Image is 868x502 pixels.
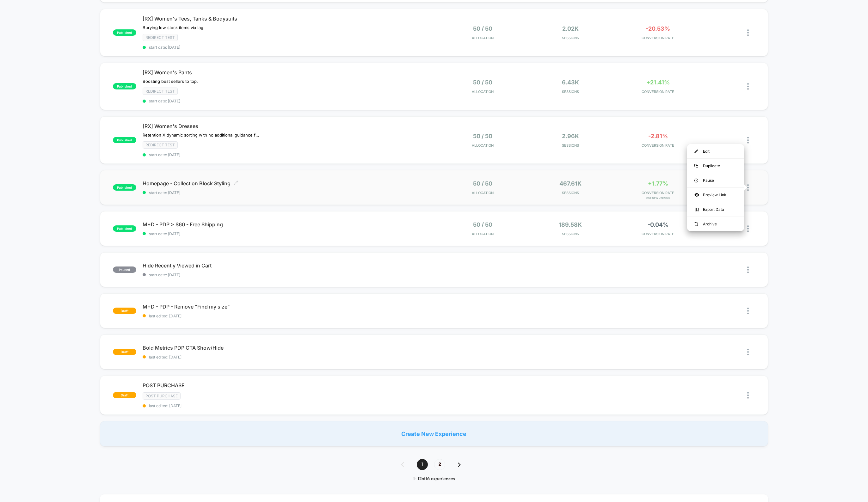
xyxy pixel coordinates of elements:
span: Allocation [472,89,494,94]
img: close [747,137,749,144]
span: CONVERSION RATE [616,143,700,148]
span: Sessions [528,143,613,148]
span: Bold Metrics PDP CTA Show/Hide [143,345,434,351]
span: Allocation [472,232,494,236]
span: 2 [434,459,445,470]
span: Allocation [472,191,494,195]
span: last edited: [DATE] [143,314,434,318]
span: +1.77% [648,180,668,187]
span: draft [113,349,136,355]
span: published [113,225,136,232]
span: Boosting best sellers to top. [143,79,198,84]
span: published [113,137,136,143]
span: Sessions [528,191,613,195]
span: -0.04% [648,221,668,228]
div: 1 - 12 of 16 experiences [395,476,473,482]
span: 467.61k [559,180,582,187]
img: pagination forward [458,462,461,467]
img: menu [694,179,698,182]
span: start date: [DATE] [143,99,434,103]
span: 50 / 50 [473,133,492,139]
span: start date: [DATE] [143,45,434,50]
span: Burying low stock items via tag. [143,25,205,30]
span: Allocation [472,36,494,40]
span: start date: [DATE] [143,152,434,157]
span: M+D - PDP > $60 - Free Shipping [143,221,434,228]
img: menu [694,222,698,226]
div: Edit [687,144,744,158]
span: 189.58k [559,221,582,228]
img: close [747,29,749,36]
span: 2.96k [562,133,579,139]
span: CONVERSION RATE [616,232,700,236]
span: CONVERSION RATE [616,191,700,195]
img: menu [694,150,698,153]
span: Homepage - Collection Block Styling [143,180,434,187]
span: [RX] Women's Pants [143,69,434,76]
span: -20.53% [646,25,670,32]
img: close [747,225,749,232]
span: 2.02k [562,25,579,32]
span: Post Purchase [143,392,181,400]
span: published [113,29,136,36]
span: M+D - PDP - Remove "Find my size" [143,303,434,310]
span: draft [113,392,136,398]
div: Export Data [687,202,744,217]
span: Redirect Test [143,141,178,149]
span: 6.43k [562,79,579,86]
span: Retention X dynamic sorting with no additional guidance from us. [143,132,260,138]
div: Duplicate [687,159,744,173]
img: close [747,83,749,90]
span: -2.81% [648,133,668,139]
span: Sessions [528,232,613,236]
div: Create New Experience [100,421,768,446]
span: Hide Recently Viewed in Cart [143,262,434,269]
span: start date: [DATE] [143,190,434,195]
span: 50 / 50 [473,221,492,228]
span: CONVERSION RATE [616,36,700,40]
span: 1 [417,459,428,470]
span: last edited: [DATE] [143,355,434,359]
span: 50 / 50 [473,25,492,32]
img: close [747,266,749,273]
img: close [747,392,749,399]
span: Sessions [528,89,613,94]
span: start date: [DATE] [143,231,434,236]
div: Pause [687,173,744,187]
span: paused [113,266,136,273]
span: start date: [DATE] [143,272,434,277]
span: draft [113,308,136,314]
div: Preview Link [687,188,744,202]
img: close [747,308,749,314]
span: Allocation [472,143,494,148]
span: Redirect Test [143,88,178,95]
span: published [113,184,136,191]
span: [RX] Women's Dresses [143,123,434,129]
img: close [747,349,749,355]
span: for New Version [616,197,700,200]
span: 50 / 50 [473,79,492,86]
div: Archive [687,217,744,231]
span: POST PURCHASE [143,382,434,389]
span: [RX] Women's Tees, Tanks & Bodysuits [143,15,434,22]
img: close [747,184,749,191]
span: CONVERSION RATE [616,89,700,94]
span: Redirect Test [143,34,178,41]
span: last edited: [DATE] [143,403,434,408]
span: +21.41% [646,79,670,86]
span: Sessions [528,36,613,40]
span: published [113,83,136,89]
span: 50 / 50 [473,180,492,187]
img: menu [694,164,698,168]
